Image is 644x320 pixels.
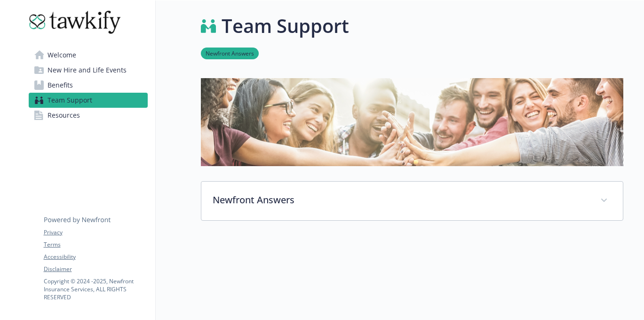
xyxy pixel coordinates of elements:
[201,78,623,166] img: team support page banner
[48,108,80,123] span: Resources
[44,253,147,261] a: Accessibility
[44,228,147,237] a: Privacy
[44,240,147,249] a: Terms
[29,108,148,123] a: Resources
[44,277,147,301] p: Copyright © 2024 - 2025 , Newfront Insurance Services, ALL RIGHTS RESERVED
[48,93,92,108] span: Team Support
[29,78,148,93] a: Benefits
[29,63,148,78] a: New Hire and Life Events
[222,12,349,40] h1: Team Support
[201,48,259,57] a: Newfront Answers
[48,63,127,78] span: New Hire and Life Events
[44,265,147,273] a: Disclaimer
[201,182,623,220] div: Newfront Answers
[48,78,73,93] span: Benefits
[29,93,148,108] a: Team Support
[48,48,76,63] span: Welcome
[213,193,589,207] p: Newfront Answers
[29,48,148,63] a: Welcome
